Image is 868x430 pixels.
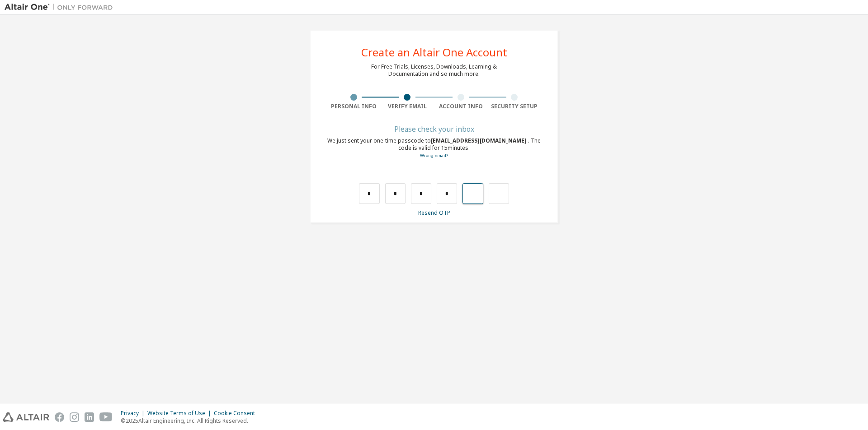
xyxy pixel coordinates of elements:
img: facebook.svg [55,412,64,422]
img: youtube.svg [99,412,113,422]
p: © 2025 Altair Engineering, Inc. All Rights Reserved. [121,417,260,425]
div: Verify Email [381,103,434,110]
a: Go back to the registration form [420,153,448,158]
div: Account Info [434,103,488,110]
div: Privacy [121,410,147,417]
div: Website Terms of Use [147,410,214,417]
a: Resend OTP [418,209,450,217]
img: altair_logo.svg [3,412,49,422]
div: Personal Info [327,103,381,110]
img: instagram.svg [70,412,79,422]
div: Please check your inbox [327,126,541,132]
div: Cookie Consent [214,410,260,417]
div: We just sent your one-time passcode to . The code is valid for 15 minutes. [327,137,541,159]
div: Create an Altair One Account [361,47,507,58]
div: For Free Trials, Licenses, Downloads, Learning & Documentation and so much more. [371,63,497,78]
img: linkedin.svg [85,412,94,422]
div: Security Setup [488,103,542,110]
span: [EMAIL_ADDRESS][DOMAIN_NAME] [431,137,528,144]
img: Altair One [5,3,118,12]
